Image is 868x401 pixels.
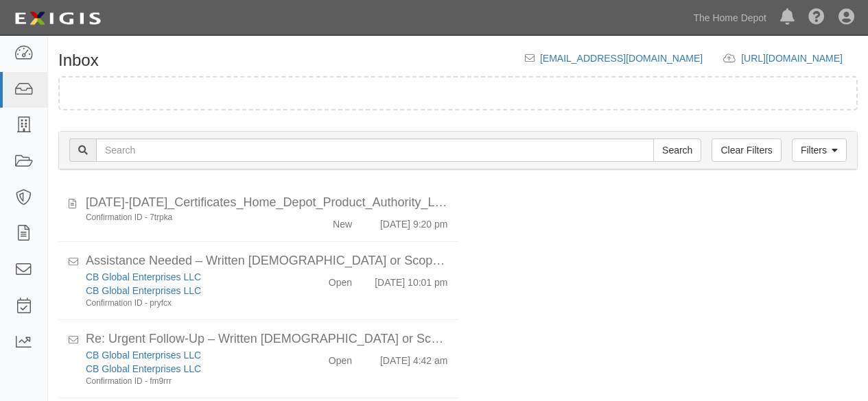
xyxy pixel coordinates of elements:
div: [DATE] 9:20 pm [380,212,448,231]
img: logo-5460c22ac91f19d4615b14bd174203de0afe785f0fc80cf4dbbc73dc1793850b.png [10,6,105,31]
div: New [333,212,352,231]
div: Confirmation ID - pryfcx [86,297,288,309]
a: CB Global Enterprises LLC [86,363,201,374]
a: [EMAIL_ADDRESS][DOMAIN_NAME] [540,53,703,64]
div: Open [329,348,352,367]
input: Search [96,138,654,162]
a: The Home Depot [686,4,773,32]
div: [DATE] 10:01 pm [375,270,447,289]
a: [URL][DOMAIN_NAME] [741,53,858,64]
div: [DATE] 4:42 am [380,348,448,367]
div: Confirmation ID - fm9rrr [86,376,288,387]
input: Search [653,138,701,162]
a: Clear Filters [712,138,781,162]
div: 2025-2026_Certificates_Home_Depot_Product_Authority_LLC-ValuProducts.pdf [86,194,448,212]
i: Help Center - Complianz [808,10,825,26]
a: CB Global Enterprises LLC [86,350,201,361]
a: Filters [792,138,847,162]
div: Confirmation ID - 7trpka [86,212,288,223]
a: CB Global Enterprises LLC [86,271,201,282]
h1: Inbox [58,51,99,69]
div: Open [329,270,352,289]
a: CB Global Enterprises LLC [86,285,201,296]
div: Assistance Needed – Written Contract or Scope of Work for COI (Home Depot Onboarding) [86,252,448,270]
div: Re: Urgent Follow-Up – Written Contract or Scope of Work Needed for COI [86,330,448,348]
